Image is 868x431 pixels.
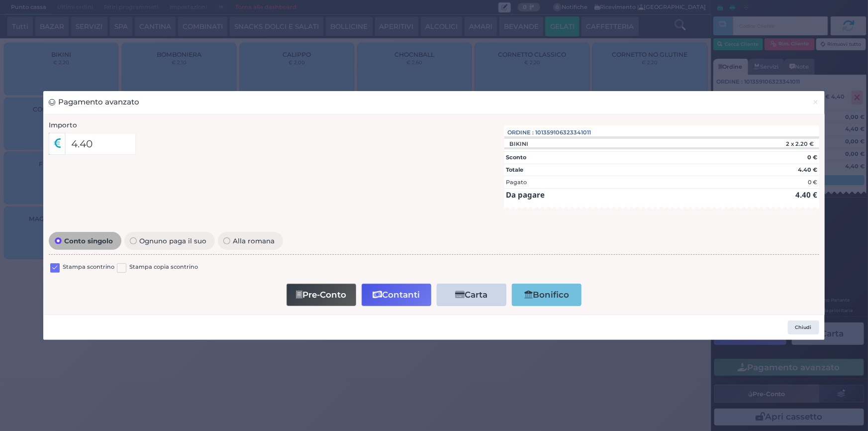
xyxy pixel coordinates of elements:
label: Stampa scontrino [63,263,114,272]
span: × [813,97,819,108]
span: Ordine : [508,128,534,137]
span: Alla romana [230,237,278,244]
button: Contanti [362,284,431,306]
strong: Sconto [506,154,526,161]
span: Conto singolo [62,237,116,244]
button: Pre-Conto [287,284,356,306]
button: Bonifico [512,284,581,306]
strong: Da pagare [506,190,545,200]
div: 2 x 2.20 € [740,140,819,147]
button: Carta [437,284,506,306]
button: Chiudi [788,321,819,334]
label: Stampa copia scontrino [129,263,198,272]
input: Es. 30.99 [65,133,136,155]
strong: Totale [506,166,523,173]
div: 0 € [808,178,817,187]
button: Chiudi [807,91,824,113]
h3: Pagamento avanzato [49,97,139,108]
span: Ognuno paga il suo [137,237,209,244]
label: Importo [49,120,77,130]
strong: 4.40 € [795,190,817,200]
div: BIKINI [504,140,534,147]
strong: 4.40 € [798,166,817,173]
strong: 0 € [807,154,817,161]
div: Pagato [506,178,527,187]
span: 101359106323341011 [536,128,591,137]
